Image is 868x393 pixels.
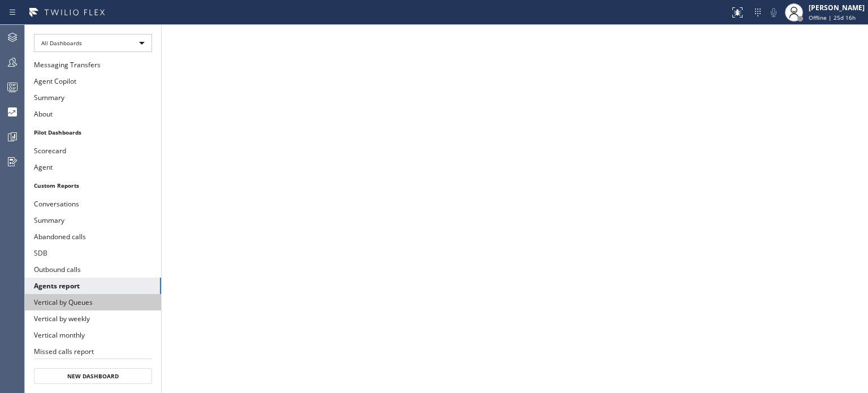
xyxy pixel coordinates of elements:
button: Mute [766,5,782,20]
button: Conversations [25,196,161,212]
button: Outbound calls [25,261,161,278]
iframe: dashboard_bc7dd3fffadd [162,25,868,393]
button: Agent [25,159,161,175]
button: About [25,106,161,122]
button: Summary [25,212,161,228]
button: Vertical monthly [25,327,161,343]
button: Summary [25,89,161,106]
button: Scorecard [25,142,161,159]
div: [PERSON_NAME] [809,3,865,12]
button: Agents report [25,278,161,294]
button: Abandoned calls [25,228,161,245]
button: New Dashboard [34,368,152,384]
li: Pilot Dashboards [25,125,161,140]
button: Vertical by weekly [25,310,161,327]
div: All Dashboards [34,34,152,52]
button: Agent Copilot [25,73,161,89]
button: Missed calls report [25,343,161,360]
button: SDB [25,245,161,261]
button: Vertical by Queues [25,294,161,310]
button: Messaging Transfers [25,57,161,73]
li: Custom Reports [25,178,161,193]
span: Offline | 25d 16h [809,14,856,21]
